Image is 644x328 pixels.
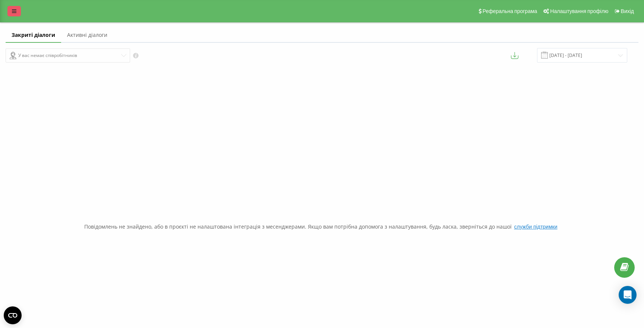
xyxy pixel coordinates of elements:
[4,306,22,324] button: Open CMP widget
[483,8,537,14] span: Реферальна програма
[619,286,637,304] div: Open Intercom Messenger
[6,28,61,43] a: Закриті діалоги
[61,28,113,43] a: Активні діалоги
[550,8,608,14] span: Налаштування профілю
[511,52,518,59] button: Експортувати повідомлення
[512,223,559,230] button: служби підтримки
[621,8,634,14] span: Вихід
